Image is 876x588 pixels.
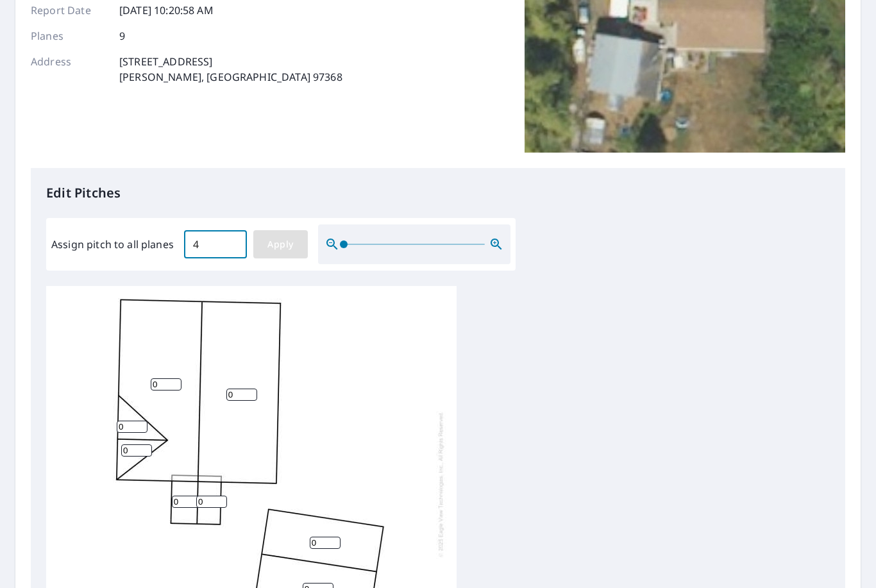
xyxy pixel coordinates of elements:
[31,3,108,18] p: Report Date
[46,183,830,203] p: Edit Pitches
[31,28,108,44] p: Planes
[31,54,108,85] p: Address
[119,3,214,18] p: [DATE] 10:20:58 AM
[264,237,298,253] span: Apply
[184,226,247,262] input: 00.0
[119,28,125,44] p: 9
[119,54,342,85] p: [STREET_ADDRESS] [PERSON_NAME], [GEOGRAPHIC_DATA] 97368
[253,230,308,258] button: Apply
[51,237,174,252] label: Assign pitch to all planes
